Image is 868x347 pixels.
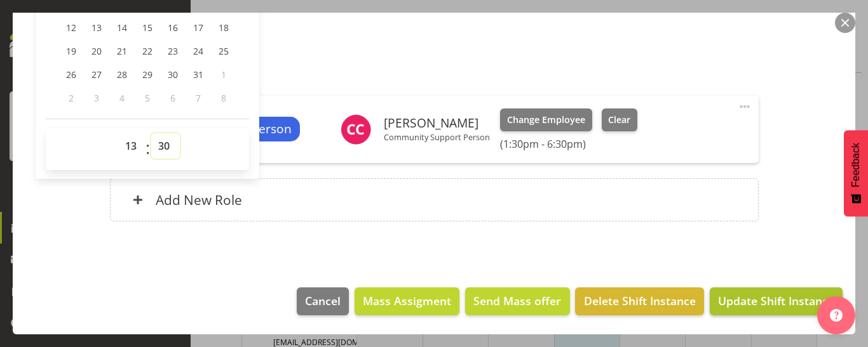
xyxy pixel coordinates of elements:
span: 24 [193,45,203,57]
span: 17 [193,22,203,34]
a: 18 [211,16,236,39]
button: Send Mass offer [465,287,569,315]
span: 20 [92,45,102,57]
span: 13 [92,22,102,34]
a: 13 [84,16,109,39]
a: 27 [84,63,109,86]
span: Change Employee [507,113,585,127]
span: 8 [221,92,226,104]
span: Feedback [850,143,862,187]
a: 31 [186,63,211,86]
img: help-xxl-2.png [830,309,843,322]
button: Clear [602,108,638,131]
span: Mass Assigment [363,292,451,309]
button: Feedback - Show survey [844,130,868,216]
span: Clear [608,113,630,127]
a: 26 [58,63,84,86]
a: 24 [186,39,211,63]
span: 31 [193,69,203,81]
h6: Add New Role [156,192,242,208]
span: 16 [168,22,178,34]
h6: [PERSON_NAME] [384,116,490,130]
a: 25 [211,39,236,63]
span: 7 [196,92,201,104]
span: 12 [66,22,76,34]
button: Change Employee [500,108,592,131]
span: 26 [66,69,76,81]
span: 18 [219,22,229,34]
span: 25 [219,45,229,57]
a: 29 [135,63,160,86]
a: 20 [84,39,109,63]
p: Community Support Person [384,132,490,142]
span: 5 [145,92,150,104]
a: 14 [109,16,135,39]
span: 2 [69,92,74,104]
a: 28 [109,63,135,86]
a: 16 [160,16,186,39]
h5: Roles [110,65,759,81]
span: Send Mass offer [473,292,561,309]
a: 22 [135,39,160,63]
span: 29 [142,69,153,81]
span: 22 [142,45,153,57]
a: 17 [186,16,211,39]
span: Delete Shift Instance [584,292,696,309]
h6: (1:30pm - 6:30pm) [500,138,637,150]
a: 12 [58,16,84,39]
span: 6 [170,92,175,104]
span: 23 [168,45,178,57]
span: 15 [142,22,153,34]
span: 30 [168,69,178,81]
span: 21 [117,45,127,57]
button: Update Shift Instance [710,287,843,315]
button: Delete Shift Instance [575,287,703,315]
img: crissandra-cruz10327.jpg [341,114,371,145]
button: Cancel [297,287,349,315]
span: Cancel [305,292,341,309]
span: : [146,133,150,165]
span: 28 [117,69,127,81]
a: 30 [160,63,186,86]
span: 4 [119,92,125,104]
a: 23 [160,39,186,63]
a: 15 [135,16,160,39]
span: 3 [94,92,99,104]
span: Update Shift Instance [718,292,834,309]
span: 14 [117,22,127,34]
span: 19 [66,45,76,57]
a: 21 [109,39,135,63]
a: 19 [58,39,84,63]
span: 1 [221,69,226,81]
button: Mass Assigment [355,287,459,315]
span: 27 [92,69,102,81]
